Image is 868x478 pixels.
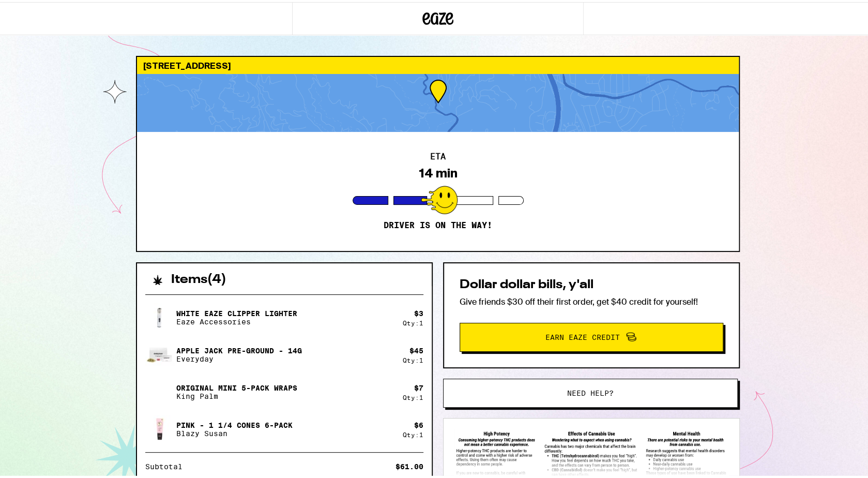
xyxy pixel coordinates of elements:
p: Apple Jack Pre-Ground - 14g [176,345,302,353]
div: Qty: 1 [403,355,423,362]
p: Blazy Susan [176,427,293,436]
p: Original Mini 5-Pack Wraps [176,382,297,390]
p: Everyday [176,353,302,361]
p: Give friends $30 off their first order, get $40 credit for yourself! [460,294,723,305]
div: $ 7 [414,382,423,390]
div: $61.00 [395,461,423,468]
span: Hi. Need any help? [6,7,74,16]
div: $ 3 [414,307,423,316]
div: $ 6 [414,419,423,427]
img: Original Mini 5-Pack Wraps [145,376,174,405]
p: Pink - 1 1/4 Cones 6-Pack [176,419,293,427]
p: King Palm [176,390,297,398]
span: Need help? [567,387,614,395]
img: Pink - 1 1/4 Cones 6-Pack [145,413,174,442]
div: 14 min [419,164,458,178]
span: Earn Eaze Credit [545,332,620,339]
div: $ 45 [409,345,423,353]
p: Eaze Accessories [176,316,297,324]
p: White Eaze Clipper Lighter [176,307,297,316]
h2: Items ( 4 ) [171,272,226,284]
button: Need help? [443,377,738,406]
button: Earn Eaze Credit [460,321,723,350]
h2: ETA [430,151,446,159]
div: Subtotal [145,461,190,468]
div: Qty: 1 [403,429,423,436]
h2: Dollar dollar bills, y'all [460,277,723,289]
img: SB 540 Brochure preview [454,427,729,475]
img: White Eaze Clipper Lighter [145,301,174,330]
img: Apple Jack Pre-Ground - 14g [145,338,174,367]
div: Qty: 1 [403,392,423,399]
p: Driver is on the way! [384,218,492,229]
div: Qty: 1 [403,318,423,324]
div: [STREET_ADDRESS] [137,55,739,72]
